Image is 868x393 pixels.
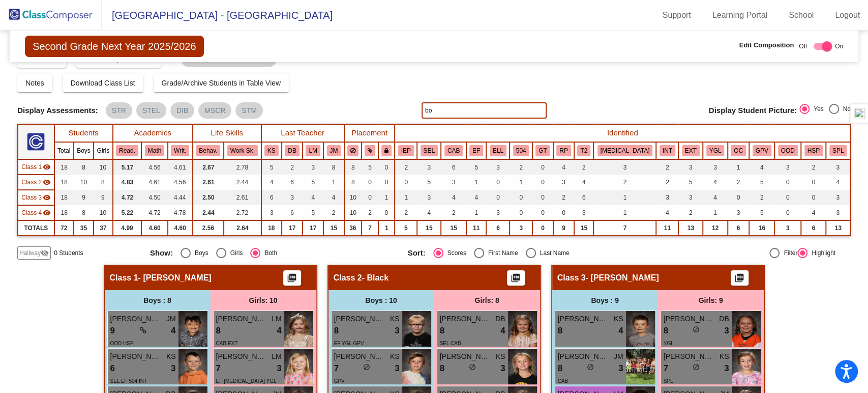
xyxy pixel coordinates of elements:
div: Girls: 10 [211,290,316,311]
mat-chip: STEL [136,102,166,119]
td: 4.56 [141,159,167,175]
th: MTSS Tier 2 [574,142,593,159]
button: Read. [116,145,138,156]
a: School [781,7,822,23]
td: 2.44 [224,175,261,190]
td: 0 [801,175,826,190]
td: 4.60 [141,220,167,236]
span: Hallway [19,248,41,258]
td: 8 [323,159,344,175]
td: 9 [74,190,94,205]
mat-radio-group: Select an option [150,248,400,258]
td: 3 [678,159,703,175]
td: 1 [378,190,395,205]
a: Learning Portal [704,7,776,23]
input: Search... [422,102,547,119]
button: DB [285,145,299,156]
button: CAB [444,145,463,156]
button: Download Class List [63,74,143,92]
mat-icon: visibility_off [41,249,49,257]
td: 0 [532,220,553,236]
mat-icon: picture_as_pdf [733,273,745,287]
mat-radio-group: Select an option [799,104,851,117]
span: Class 3 [21,193,42,202]
button: INT [660,145,675,156]
td: 6 [282,175,303,190]
button: GPV [753,145,771,156]
td: 2.61 [224,190,261,205]
button: OOD [778,145,798,156]
td: 3 [303,159,323,175]
button: RP [556,145,571,156]
td: 0 [378,205,395,220]
th: Keep away students [344,142,362,159]
td: 2.72 [224,205,261,220]
th: Jamie Mahaffey [323,142,344,159]
td: 3 [486,205,510,220]
td: 9 [553,220,574,236]
span: Sort: [408,248,426,258]
td: 5 [261,159,282,175]
td: 4.60 [168,220,193,236]
td: Hidden teacher - Black [18,175,54,190]
th: Introvert [656,142,678,159]
span: Off [799,42,807,51]
th: 504 Plan [510,142,532,159]
button: YGL [706,145,725,156]
td: 2.50 [193,190,224,205]
td: 9 [94,190,112,205]
span: Show: [150,248,173,258]
td: 8 [344,159,362,175]
button: Writ. [171,145,189,156]
button: EXT [682,145,700,156]
td: 3 [728,205,749,220]
th: MTSS Tier 3 [593,142,656,159]
td: 16 [749,220,774,236]
td: 0 [486,190,510,205]
span: Download Class List [71,79,135,87]
span: [GEOGRAPHIC_DATA] - [GEOGRAPHIC_DATA] [102,7,333,23]
div: Boys [191,248,208,258]
button: Behav. [196,145,220,156]
th: Keep with students [362,142,378,159]
td: 2 [574,159,593,175]
button: KS [264,145,279,156]
td: 2 [395,159,417,175]
td: 0 [532,175,553,190]
span: JM [166,314,176,324]
td: 2 [282,159,303,175]
td: 10 [94,205,112,220]
td: 11 [466,220,487,236]
td: 6 [261,190,282,205]
td: 3 [774,159,801,175]
button: LM [306,145,320,156]
span: Class 2 [21,178,42,187]
span: Class 4 [21,208,42,217]
td: 3 [656,190,678,205]
td: 12 [703,220,728,236]
button: IEP [398,145,414,156]
td: 4.44 [168,190,193,205]
span: Edit Composition [739,40,794,50]
td: 2 [593,175,656,190]
mat-icon: visibility [43,209,51,217]
td: 4 [261,175,282,190]
td: 8 [74,205,94,220]
td: 5.22 [113,205,142,220]
td: 6 [486,220,510,236]
th: Identified [395,124,850,142]
th: Executive Function Support [466,142,487,159]
td: 35 [74,220,94,236]
td: 4 [417,205,441,220]
td: 2.61 [193,175,224,190]
td: 0 [774,190,801,205]
td: 36 [344,220,362,236]
td: 15 [417,220,441,236]
td: 4.99 [113,220,142,236]
td: 0 [532,205,553,220]
td: 4 [574,175,593,190]
div: Girls: 9 [658,290,764,311]
td: 10 [344,205,362,220]
th: Gifted and Talented [532,142,553,159]
span: Class 2 [334,273,362,283]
